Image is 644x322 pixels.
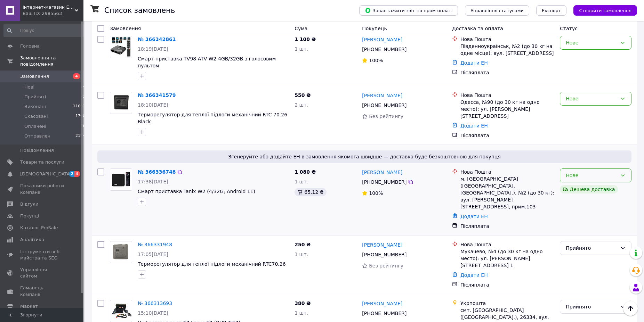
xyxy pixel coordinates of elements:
span: Без рейтингу [369,114,403,119]
div: Післяплата [460,132,554,139]
span: Замовлення та повідомлення [20,55,83,67]
div: Прийнято [566,303,617,311]
h1: Список замовлень [104,6,175,15]
div: Прийнято [566,244,617,252]
div: Нове [566,39,617,47]
span: 15:10[DATE] [138,310,168,316]
span: Повідомлення [20,147,54,154]
div: Південноукраїнськ, №2 (до 30 кг на одне місце): вул. [STREET_ADDRESS] [460,43,554,57]
span: Експорт [542,8,561,13]
span: Аналітика [20,237,44,243]
div: Нова Пошта [460,92,554,99]
button: Наверх [623,301,638,316]
span: 2 шт. [295,102,308,108]
span: Замовлення [110,26,141,31]
button: Експорт [536,5,567,16]
a: Створити замовлення [566,7,637,13]
span: Інтернет-магазин Енергія [23,4,75,10]
a: № 366341579 [138,92,176,98]
span: Каталог ProSale [20,225,58,231]
a: Фото товару [110,168,132,191]
span: Отправлен [24,133,50,139]
div: Мукачево, №4 (до 30 кг на одно место): ул. [PERSON_NAME][STREET_ADDRESS] 1 [460,248,554,269]
a: [PERSON_NAME] [362,92,402,99]
span: 2194 [75,133,85,139]
span: [DEMOGRAPHIC_DATA] [20,171,72,177]
span: Статус [560,26,578,31]
span: Cума [295,26,307,31]
a: Смарт-приставка TV98 ATV W2 4GB/32GB з голосовим пультом [138,56,276,68]
span: 17:38[DATE] [138,179,168,184]
div: [PHONE_NUMBER] [361,250,408,259]
a: Додати ЕН [460,60,488,66]
img: Фото товару [112,92,130,114]
span: 2 [83,94,85,100]
div: Ваш ID: 2985563 [23,10,83,17]
span: 11662 [73,104,85,110]
span: Замовлення [20,73,49,80]
div: [PHONE_NUMBER] [361,100,408,110]
div: Післяплата [460,223,554,230]
span: Показники роботи компанії [20,183,64,195]
input: Пошук [3,24,86,37]
span: 380 ₴ [295,300,311,306]
span: 1 080 ₴ [295,169,316,175]
span: 17:05[DATE] [138,251,168,257]
span: Доставка та оплата [452,26,503,31]
span: 0 [83,123,85,130]
div: м. [GEOGRAPHIC_DATA] ([GEOGRAPHIC_DATA], [GEOGRAPHIC_DATA].), №2 (до 30 кг): вул. [PERSON_NAME][S... [460,175,554,210]
img: Фото товару [110,36,132,58]
span: Покупець [362,26,387,31]
span: Нові [24,84,34,90]
div: [PHONE_NUMBER] [361,308,408,318]
span: Покупці [20,213,39,219]
a: Смарт приставка Tanix W2 (4/32G; Android 11) [138,189,255,194]
button: Завантажити звіт по пром-оплаті [359,5,458,16]
span: Інструменти веб-майстра та SEO [20,249,64,261]
span: Без рейтингу [369,263,403,269]
span: 1708 [75,113,85,119]
a: № 366331948 [138,242,172,247]
span: 1 шт. [295,179,308,184]
span: 4 [83,84,85,90]
div: Післяплата [460,69,554,76]
div: Нове [566,172,617,179]
div: Нове [566,95,617,102]
a: Додати ЕН [460,214,488,219]
a: Терморегулятор для теплої підлоги механічний RTC 70.26 Black [138,112,287,124]
div: Нова Пошта [460,168,554,175]
button: Управління статусами [465,5,529,16]
button: Створити замовлення [573,5,637,16]
a: [PERSON_NAME] [362,241,402,248]
div: Нова Пошта [460,241,554,248]
span: Гаманець компанії [20,285,64,297]
span: Згенеруйте або додайте ЕН в замовлення якомога швидше — доставка буде безкоштовною для покупця [100,153,629,160]
div: Післяплата [460,281,554,288]
span: Оплачені [24,123,46,130]
a: Фото товару [110,241,132,263]
a: Фото товару [110,36,132,58]
span: Маркет [20,303,38,309]
span: 18:19[DATE] [138,46,168,52]
span: Управління сайтом [20,267,64,279]
span: 4 [73,73,80,79]
div: Дешева доставка [560,185,618,193]
a: [PERSON_NAME] [362,300,402,307]
span: 100% [369,58,383,63]
a: Фото товару [110,300,132,322]
span: Виконані [24,104,46,110]
span: Товари та послуги [20,159,64,165]
img: Фото товару [111,241,131,263]
span: 4 [74,171,80,177]
span: Відгуки [20,201,38,207]
div: 65.12 ₴ [295,188,326,196]
span: 1 шт. [295,46,308,52]
div: Одесса, №90 (до 30 кг на одно место): ул. [PERSON_NAME][STREET_ADDRESS] [460,99,554,119]
span: Терморегулятор для теплої підлоги механічний RTC70.26 [138,261,286,267]
span: 100% [369,190,383,196]
div: [PHONE_NUMBER] [361,177,408,187]
span: Головна [20,43,40,49]
a: № 366313693 [138,300,172,306]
